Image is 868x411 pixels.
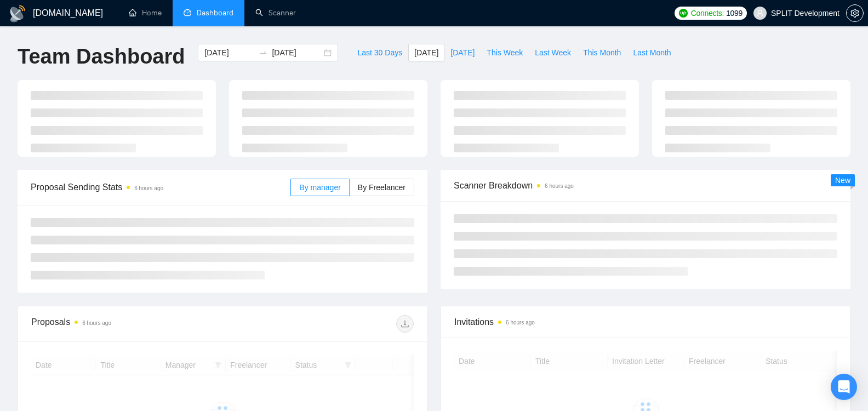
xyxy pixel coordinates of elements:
span: to [259,48,267,57]
span: Last 30 Days [357,47,402,59]
h1: Team Dashboard [18,44,185,70]
button: This Month [577,44,627,61]
div: Open Intercom Messenger [831,374,857,400]
button: setting [846,4,864,22]
span: setting [847,9,863,18]
span: 1099 [726,7,743,19]
span: Connects: [691,7,724,19]
span: Invitations [454,315,837,329]
img: logo [9,5,26,22]
span: By manager [299,183,340,192]
div: Proposals [31,315,222,333]
a: setting [846,9,864,18]
span: Last Week [535,47,571,59]
a: searchScanner [255,8,296,18]
input: End date [272,47,322,59]
span: [DATE] [414,47,438,59]
input: Start date [204,47,254,59]
span: Scanner Breakdown [454,179,837,192]
button: Last Week [529,44,577,61]
button: [DATE] [444,44,481,61]
button: This Week [481,44,529,61]
button: Last 30 Days [351,44,408,61]
a: homeHome [129,8,162,18]
span: [DATE] [450,47,475,59]
span: dashboard [184,9,191,16]
span: This Month [583,47,621,59]
button: [DATE] [408,44,444,61]
span: This Week [487,47,523,59]
span: Proposal Sending Stats [31,180,290,194]
time: 6 hours ago [82,320,111,326]
time: 6 hours ago [545,183,574,189]
img: upwork-logo.png [679,9,688,18]
time: 6 hours ago [134,185,163,191]
span: Last Month [633,47,671,59]
span: Dashboard [197,8,233,18]
button: Last Month [627,44,677,61]
span: user [756,9,764,17]
span: By Freelancer [358,183,406,192]
span: swap-right [259,48,267,57]
time: 6 hours ago [506,319,535,326]
span: New [835,176,850,185]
